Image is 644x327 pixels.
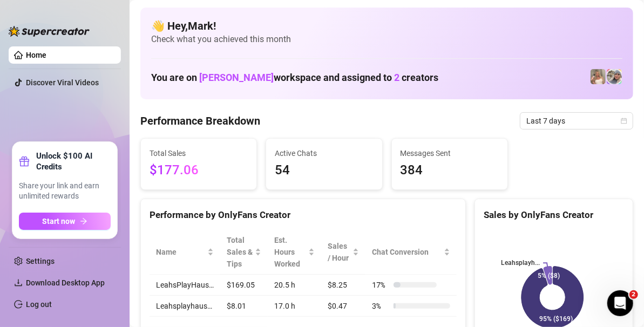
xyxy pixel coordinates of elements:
span: 54 [275,160,373,181]
span: Download Desktop App [26,278,105,287]
span: calendar [621,118,627,124]
th: Chat Conversion [365,230,457,275]
span: Total Sales [150,147,248,159]
div: Est. Hours Worked [274,234,306,270]
td: 17.0 h [268,296,321,317]
td: Leahsplayhaus… [150,296,220,317]
span: Check what you achieved this month [151,33,622,45]
text: Leahsplayh... [501,260,540,267]
span: 3 % [372,300,389,312]
span: Total Sales & Tips [227,234,253,270]
a: Home [26,51,46,59]
h1: You are on workspace and assigned to creators [151,72,438,84]
a: Settings [26,257,55,265]
span: Chat Conversion [372,246,442,258]
span: 2 [394,72,399,83]
th: Total Sales & Tips [220,230,268,275]
span: 17 % [372,279,389,291]
th: Sales / Hour [321,230,366,275]
span: $177.06 [150,160,248,181]
h4: Performance Breakdown [140,113,260,128]
td: LeahsPlayHaus… [150,275,220,296]
span: Share your link and earn unlimited rewards [19,181,111,202]
td: 20.5 h [268,275,321,296]
td: $8.01 [220,296,268,317]
span: Start now [43,217,76,226]
span: Last 7 days [526,113,627,129]
div: Sales by OnlyFans Creator [484,208,624,222]
img: LeahsPlayHaus [591,69,606,84]
th: Name [150,230,220,275]
span: 384 [401,160,499,181]
button: Start nowarrow-right [19,213,111,230]
td: $8.25 [321,275,366,296]
span: gift [19,156,30,167]
span: Active Chats [275,147,373,159]
img: Leahsplayhaus [607,69,622,84]
h4: 👋 Hey, Mark ! [151,18,622,33]
iframe: Intercom live chat [607,290,633,316]
span: arrow-right [80,217,87,225]
span: download [14,278,23,287]
td: $169.05 [220,275,268,296]
span: Name [156,246,205,258]
a: Discover Viral Videos [26,78,99,87]
span: Sales / Hour [328,240,351,264]
span: Messages Sent [401,147,499,159]
td: $0.47 [321,296,366,317]
div: Performance by OnlyFans Creator [150,208,457,222]
span: [PERSON_NAME] [199,72,274,83]
strong: Unlock $100 AI Credits [36,151,111,172]
span: 2 [629,290,638,299]
img: logo-BBDzfeDw.svg [9,26,90,37]
a: Log out [26,300,52,309]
